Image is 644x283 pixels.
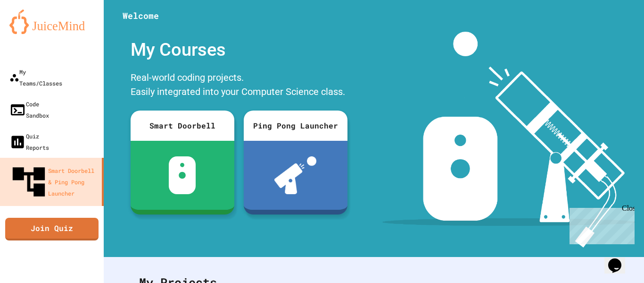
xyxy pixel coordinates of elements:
div: Smart Doorbell & Ping Pong Launcher [9,163,98,201]
img: ppl-with-ball.png [274,156,316,194]
div: My Courses [126,32,352,68]
div: Chat with us now!Close [4,4,65,60]
div: My Teams/Classes [9,66,62,89]
iframe: chat widget [566,204,635,244]
img: banner-image-my-projects.png [382,32,635,248]
div: Smart Doorbell [131,111,234,141]
img: logo-orange.svg [9,9,94,34]
div: Quiz Reports [9,130,49,153]
a: Join Quiz [5,218,99,240]
iframe: chat widget [604,245,635,274]
div: Code Sandbox [9,98,49,121]
img: sdb-white.svg [169,156,196,194]
div: Ping Pong Launcher [244,111,347,141]
div: Real-world coding projects. Easily integrated into your Computer Science class. [126,68,352,103]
